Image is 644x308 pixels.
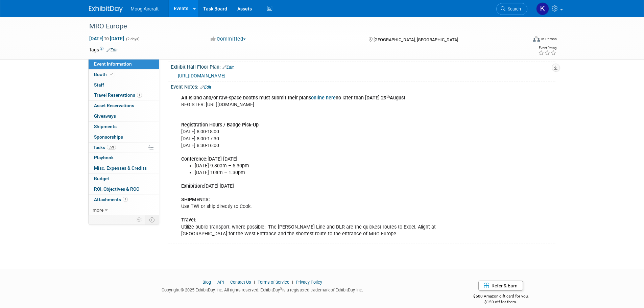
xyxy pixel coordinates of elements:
[134,215,145,224] td: Personalize Event Tab Strip
[496,3,527,15] a: Search
[89,70,159,80] a: Booth
[200,85,211,90] a: Edit
[446,289,555,305] div: $500 Amazon gift card for you,
[171,62,555,71] div: Exhibit Hall Floor Plan:
[89,184,159,194] a: ROI, Objectives & ROO
[386,94,390,99] sup: th
[94,113,116,119] span: Giveaways
[446,299,555,305] div: $150 off for them.
[89,143,159,153] a: Tasks55%
[290,280,295,285] span: |
[178,73,225,78] a: [URL][DOMAIN_NAME]
[87,20,517,32] div: MRO Europe
[103,36,110,41] span: to
[137,93,142,98] span: 1
[89,195,159,205] a: Attachments7
[533,36,540,42] img: Format-Inperson.png
[208,35,248,43] button: Committed
[94,186,139,192] span: ROI, Objectives & ROO
[195,163,477,169] li: [DATE] 9.30am – 5.30pm
[89,285,436,293] div: Copyright © 2025 ExhibitDay, Inc. All rights reserved. ExhibitDay is a registered trademark of Ex...
[94,82,104,88] span: Staff
[93,207,103,213] span: more
[296,280,322,285] a: Privacy Policy
[212,280,216,285] span: |
[89,174,159,184] a: Budget
[89,101,159,111] a: Asset Reservations
[89,90,159,100] a: Travel Reservations1
[107,145,116,150] span: 55%
[258,280,289,285] a: Terms of Service
[94,165,147,171] span: Misc. Expenses & Credits
[89,80,159,90] a: Staff
[181,95,407,101] b: All Island and/or raw-space booths must submit their plans no later than [DATE] 29 August.
[505,6,521,11] span: Search
[94,61,132,67] span: Event Information
[94,72,115,77] span: Booth
[106,48,118,52] a: Edit
[181,197,210,203] b: SHIPMENTS:
[230,280,251,285] a: Contact Us
[89,111,159,121] a: Giveaways
[125,37,140,41] span: (2 days)
[171,82,555,91] div: Event Notes:
[181,156,208,162] b: Conference:
[93,145,116,150] span: Tasks
[94,155,114,160] span: Playbook
[311,95,336,101] a: online here
[541,37,557,42] div: In-Person
[131,6,159,11] span: Moog Aircraft
[538,46,556,50] div: Event Rating
[89,205,159,215] a: more
[89,122,159,132] a: Shipments
[202,280,211,285] a: Blog
[89,35,124,42] span: [DATE] [DATE]
[181,183,204,189] b: Exhibition:
[181,217,196,223] b: Travel:
[222,65,234,70] a: Edit
[374,37,458,42] span: [GEOGRAPHIC_DATA], [GEOGRAPHIC_DATA]
[94,197,128,202] span: Attachments
[280,287,282,290] sup: ®
[195,169,477,176] li: [DATE] 10am – 1.30pm
[252,280,257,285] span: |
[89,59,159,69] a: Event Information
[94,124,117,129] span: Shipments
[123,197,128,202] span: 7
[145,215,159,224] td: Toggle Event Tabs
[89,132,159,142] a: Sponsorships
[94,92,142,98] span: Travel Reservations
[487,35,557,45] div: Event Format
[89,153,159,163] a: Playbook
[225,280,229,285] span: |
[478,281,523,291] a: Refer & Earn
[536,2,549,15] img: Kelsey Blackley
[94,176,109,181] span: Budget
[94,134,123,140] span: Sponsorships
[94,103,134,108] span: Asset Reservations
[217,280,224,285] a: API
[181,122,259,128] b: Registration Hours / Badge Pick-Up
[89,6,123,13] img: ExhibitDay
[89,46,118,53] td: Tags
[89,163,159,173] a: Misc. Expenses & Credits
[176,91,481,241] div: REGISTER: [URL][DOMAIN_NAME] [DATE] 8:00-18:00 [DATE] 8:00-17:30 [DATE] 8:30-16:00 [DATE]-[DATE] ...
[110,72,113,76] i: Booth reservation complete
